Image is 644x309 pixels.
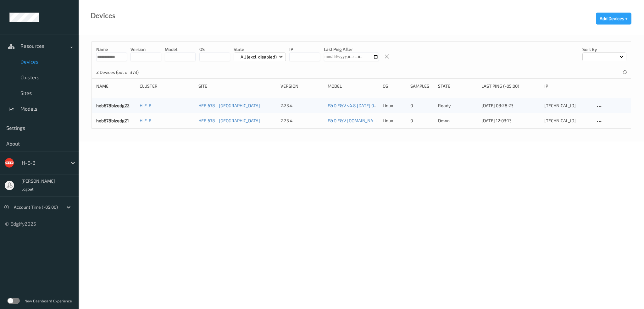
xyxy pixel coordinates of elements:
[328,83,378,89] div: Model
[96,103,130,108] a: heb678bizedg22
[383,118,406,124] p: linux
[328,103,403,108] a: F&D F&V v4.8 [DATE] 09:51 Auto Save
[140,83,194,89] div: Cluster
[96,46,127,52] p: Name
[481,118,540,124] div: [DATE] 12:03:13
[199,46,230,52] p: OS
[130,46,161,52] p: version
[438,102,477,109] p: ready
[410,83,434,89] div: Samples
[165,46,196,52] p: model
[481,83,540,89] div: Last Ping (-05:00)
[96,69,143,75] p: 2 Devices (out of 373)
[324,46,379,52] p: Last Ping After
[140,103,152,108] a: H-E-B
[438,83,477,89] div: State
[438,118,477,124] p: down
[280,83,323,89] div: version
[198,103,260,108] a: HEB 678 - [GEOGRAPHIC_DATA]
[383,83,406,89] div: OS
[410,118,434,124] div: 0
[238,54,279,60] p: All (excl. disabled)
[140,118,152,123] a: H-E-B
[280,102,323,109] div: 2.23.4
[383,102,406,109] p: linux
[96,118,129,123] a: heb678bizedg21
[544,102,591,109] div: [TECHNICAL_ID]
[582,46,626,52] p: Sort by
[544,118,591,124] div: [TECHNICAL_ID]
[328,118,467,123] a: F&D F&V [DOMAIN_NAME] (Daily) [DATE] 16:30 [DATE] 16:30 Auto Save
[544,83,591,89] div: ip
[234,46,286,52] p: State
[289,46,320,52] p: IP
[96,83,135,89] div: Name
[410,102,434,109] div: 0
[198,118,260,123] a: HEB 678 - [GEOGRAPHIC_DATA]
[280,118,323,124] div: 2.23.4
[91,13,115,19] div: Devices
[198,83,276,89] div: Site
[481,102,540,109] div: [DATE] 08:28:23
[596,13,631,25] button: Add Devices +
